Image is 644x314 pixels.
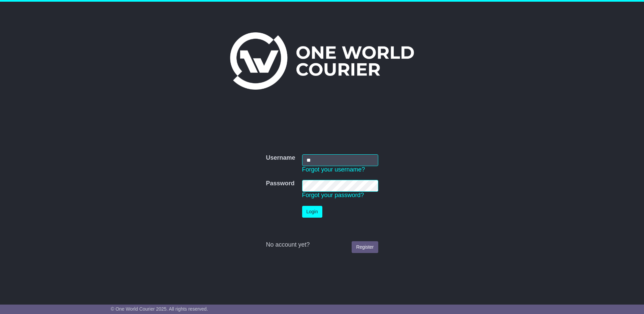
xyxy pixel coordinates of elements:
button: Login [302,206,322,218]
a: Register [352,241,378,253]
div: No account yet? [266,241,378,249]
label: Password [266,180,294,187]
span: © One World Courier 2025. All rights reserved. [111,306,208,312]
img: One World [230,32,414,90]
label: Username [266,154,295,162]
a: Forgot your password? [302,192,364,198]
a: Forgot your username? [302,166,365,173]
